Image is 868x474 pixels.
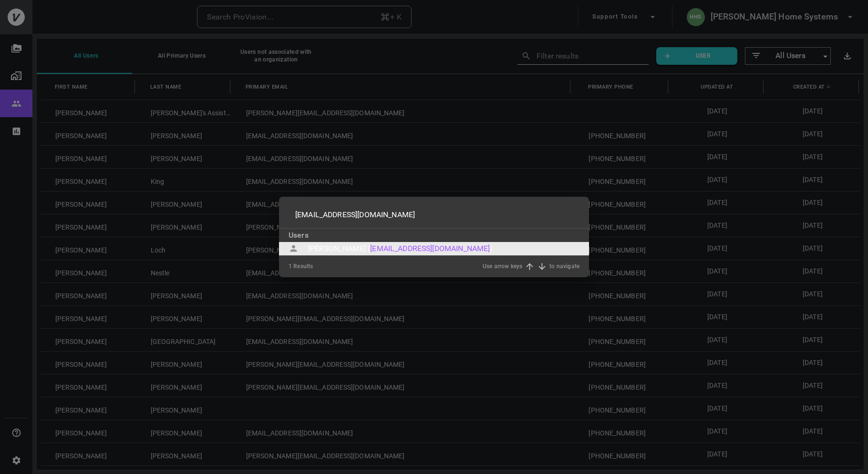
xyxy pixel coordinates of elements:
div: [PERSON_NAME] ( [308,243,370,254]
input: Search ProVision... [289,202,579,228]
div: [EMAIL_ADDRESS][DOMAIN_NAME] [370,243,490,254]
div: ) [490,243,493,254]
div: to navigate [549,262,579,272]
div: 1 Results [289,256,313,277]
div: Use arrow keys [483,262,522,272]
div: Users [279,229,589,242]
